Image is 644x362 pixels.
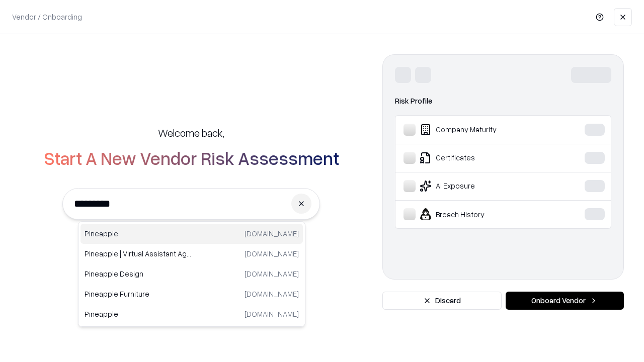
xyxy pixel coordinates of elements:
[85,309,192,319] p: Pineapple
[85,268,192,279] p: Pineapple Design
[245,268,299,279] p: [DOMAIN_NAME]
[85,248,192,259] p: Pineapple | Virtual Assistant Agency
[245,289,299,299] p: [DOMAIN_NAME]
[506,292,624,310] button: Onboard Vendor
[78,221,305,327] div: Suggestions
[12,12,82,22] p: Vendor / Onboarding
[245,309,299,319] p: [DOMAIN_NAME]
[85,289,192,299] p: Pineapple Furniture
[245,228,299,239] p: [DOMAIN_NAME]
[44,148,339,168] h2: Start A New Vendor Risk Assessment
[382,292,502,310] button: Discard
[245,248,299,259] p: [DOMAIN_NAME]
[404,124,554,136] div: Company Maturity
[85,228,192,239] p: Pineapple
[395,95,611,107] div: Risk Profile
[404,152,554,164] div: Certificates
[158,126,224,140] h5: Welcome back,
[404,180,554,192] div: AI Exposure
[404,208,554,220] div: Breach History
